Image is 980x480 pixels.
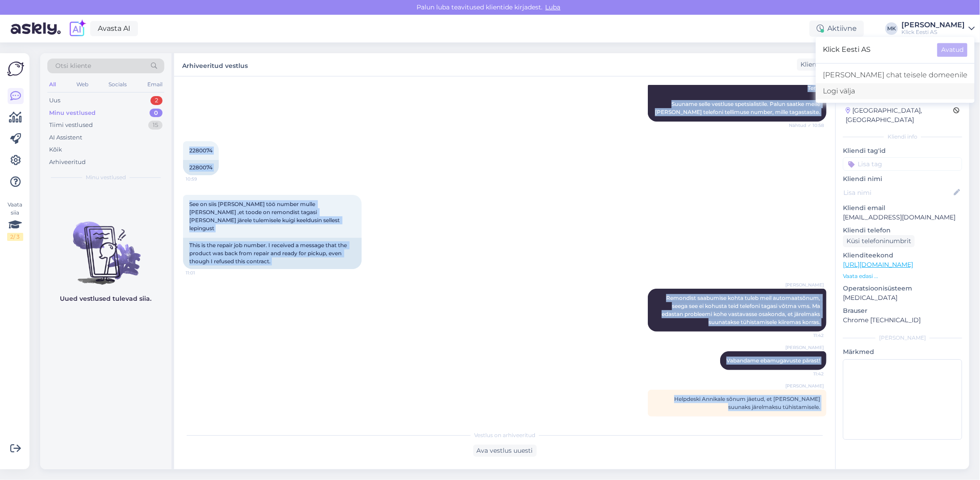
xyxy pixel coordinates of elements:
label: Arhiveeritud vestlus [182,59,248,71]
div: Vaata siia [7,201,23,241]
div: Logi välja [816,83,975,99]
span: Nähtud ✓ 10:58 [789,122,824,129]
span: Luba [543,3,563,11]
div: MK [885,22,898,35]
span: See on siis [PERSON_NAME] töö number mulle [PERSON_NAME] ,et toode on remondist tagasi [PERSON_NA... [189,201,341,232]
div: All [47,79,58,90]
p: Operatsioonisüsteem [843,284,962,293]
span: 10:59 [186,176,219,182]
div: AI Assistent [49,133,82,142]
div: [PERSON_NAME] [901,21,965,29]
div: Email [146,79,164,90]
div: 2 / 3 [7,233,23,241]
div: [GEOGRAPHIC_DATA], [GEOGRAPHIC_DATA] [846,106,953,125]
img: No chats [40,206,171,286]
span: Minu vestlused [86,173,126,181]
span: [PERSON_NAME] [785,282,824,288]
span: 11:42 [790,371,824,377]
div: Tiimi vestlused [49,121,93,130]
div: [PERSON_NAME] [843,334,962,342]
p: Kliendi tag'id [843,146,962,156]
div: 15 [148,121,163,130]
p: Kliendi email [843,203,962,213]
a: [URL][DOMAIN_NAME] [843,261,913,269]
div: Minu vestlused [49,109,96,118]
p: Brauser [843,306,962,316]
img: explore-ai [68,19,87,38]
div: Uus [49,96,60,105]
input: Lisa tag [843,157,962,171]
div: Ava vestlus uuesti [473,445,537,457]
div: Arhiveeritud [49,158,86,167]
div: 2 [150,96,163,105]
button: Avatud [937,43,967,57]
div: Klick Eesti AS [901,29,965,36]
span: Vestlus on arhiveeritud [474,431,535,439]
p: [MEDICAL_DATA] [843,293,962,303]
div: Küsi telefoninumbrit [843,235,915,247]
a: [PERSON_NAME]Klick Eesti AS [901,21,975,36]
span: Privaatne kommentaar | 12:01 [759,417,824,424]
div: 0 [150,109,163,118]
span: Helpdeski Annikale sõnum jäetud, et [PERSON_NAME] suunaks järelmaksu tühistamisele. [674,396,820,410]
div: Kliendi info [843,133,962,141]
div: Kõik [49,145,62,154]
span: Vabandame ebamugavuste pärast! [726,357,820,364]
div: Web [75,79,90,90]
span: Remondist saabumise kohta tuleb meil automaatsõnum, seega see ei kohusta teid telefoni tagasi võt... [662,295,822,325]
div: This is the repair job number. I received a message that the product was back from repair and rea... [183,238,362,269]
span: 11:01 [186,269,219,276]
p: Chrome [TECHNICAL_ID] [843,316,962,325]
p: Klienditeekond [843,251,962,260]
p: Vaata edasi ... [843,272,962,280]
div: Klient [797,60,819,69]
p: Kliendi nimi [843,174,962,184]
p: Uued vestlused tulevad siia. [60,294,152,303]
div: Socials [107,79,129,90]
span: 2280074 [189,147,213,154]
p: Kliendi telefon [843,226,962,235]
a: [PERSON_NAME] chat teisele domeenile [816,67,975,83]
p: [EMAIL_ADDRESS][DOMAIN_NAME] [843,213,962,222]
img: Askly Logo [7,60,24,77]
p: Märkmed [843,347,962,357]
span: 11:42 [790,332,824,339]
div: Aktiivne [809,21,864,37]
div: 2280074 [183,160,219,175]
input: Lisa nimi [843,188,952,198]
span: Klick Eesti AS [823,43,930,57]
span: [PERSON_NAME] [785,344,824,351]
span: [PERSON_NAME] [785,383,824,389]
a: Avasta AI [90,21,138,36]
span: Otsi kliente [55,61,91,71]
